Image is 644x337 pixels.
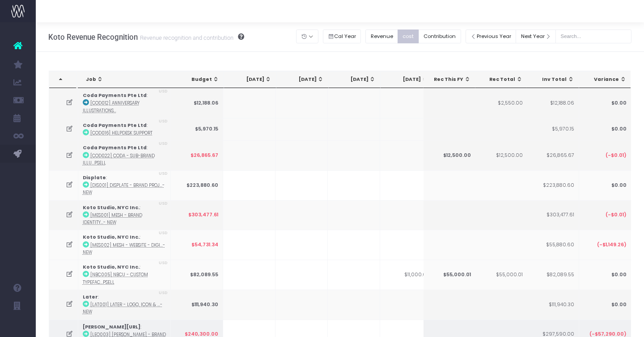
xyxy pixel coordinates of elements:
[424,71,476,88] th: Rec This FY: activate to sort column ascending
[159,201,168,207] span: USD
[48,33,244,42] h3: Koto Revenue Recognition
[172,71,224,88] th: Budget: activate to sort column ascending
[381,71,433,88] th: Jul 25: activate to sort column ascending
[579,88,631,118] td: $0.00
[398,29,419,43] button: cost
[83,294,98,300] strong: Later
[159,290,168,296] span: USD
[555,29,631,43] input: Search...
[78,230,171,260] td: :
[171,118,223,140] td: $5,970.15
[232,76,271,83] div: [DATE]
[159,260,168,266] span: USD
[83,204,140,211] strong: Koto Studio, NYC Inc.
[171,230,223,260] td: $54,731.34
[423,260,475,290] td: $55,000.01
[180,76,219,83] div: Budget
[90,130,153,136] abbr: [COD016] Helpdesk Support
[587,76,626,83] div: Variance
[527,71,579,88] th: Inv Total: activate to sort column ascending
[389,76,428,83] div: [DATE]
[380,260,432,290] td: $11,000.01
[159,141,168,147] span: USD
[83,153,155,166] abbr: [COD022] Coda - Sub-Brand Illustrations - Brand - Upsell
[526,260,579,290] td: $82,089.55
[171,260,223,290] td: $82,089.55
[579,118,631,140] td: $0.00
[78,170,171,200] td: :
[83,234,140,240] strong: Koto Studio, NYC Inc.
[526,170,579,200] td: $223,880.60
[526,88,579,118] td: $12,188.06
[83,92,147,99] strong: Coda Payments Pte Ltd
[171,88,223,118] td: $12,188.06
[329,71,381,88] th: Jun 25: activate to sort column ascending
[171,200,223,230] td: $303,477.61
[475,88,527,118] td: $2,550.00
[579,71,631,88] th: Variance: activate to sort column ascending
[323,29,361,43] button: Cal Year
[159,171,168,177] span: USD
[83,242,165,255] abbr: [MES002] Mesh - Website - Digital - New
[365,27,465,46] div: Small button group
[83,302,162,315] abbr: [LAT001] Later - Logo, Icon & Shape System - Brand - New
[83,144,147,151] strong: Coda Payments Pte Ltd
[49,71,76,88] th: : activate to sort column descending
[78,140,171,170] td: :
[171,170,223,200] td: $223,880.60
[526,200,579,230] td: $303,477.61
[337,76,376,83] div: [DATE]
[78,88,171,118] td: :
[475,71,528,88] th: Rec Total: activate to sort column ascending
[323,27,366,46] div: Small button group
[83,212,142,225] abbr: [MES001] Mesh - Brand Identity - Brand - New
[579,170,631,200] td: $0.00
[423,140,475,170] td: $12,500.00
[597,241,626,249] span: (-$1,149.26)
[466,29,517,43] button: Previous Year
[159,230,168,236] span: USD
[475,140,527,170] td: $12,500.00
[83,174,106,181] strong: Displate
[171,290,223,320] td: $111,940.30
[526,140,579,170] td: $26,865.67
[432,76,471,83] div: Rec This FY
[86,76,168,83] div: Job
[171,140,223,170] td: $26,865.67
[83,182,165,195] abbr: [DIS001] Displate - Brand Project - Brand - New
[475,260,527,290] td: $55,000.01
[605,211,626,219] span: (-$0.01)
[78,200,171,230] td: :
[535,76,574,83] div: Inv Total
[483,76,523,83] div: Rec Total
[159,118,168,125] span: USD
[138,33,233,42] small: Revenue recognition and contribution
[526,230,579,260] td: $55,880.60
[83,272,148,285] abbr: [NBC005] NBCU - Custom Typeface - Brand - Upsell
[78,260,171,290] td: :
[78,118,171,140] td: :
[579,260,631,290] td: $0.00
[365,29,398,43] button: Revenue
[284,76,324,83] div: [DATE]
[526,290,579,320] td: $111,940.30
[419,29,461,43] button: Contribution
[159,88,168,95] span: USD
[516,29,556,43] button: Next Year
[224,71,276,88] th: Apr 25: activate to sort column ascending
[579,290,631,320] td: $0.00
[83,264,140,270] strong: Koto Studio, NYC Inc.
[276,71,329,88] th: May 25: activate to sort column ascending
[78,290,171,320] td: :
[605,152,626,159] span: (-$0.01)
[78,71,173,88] th: Job: activate to sort column ascending
[526,118,579,140] td: $5,970.15
[83,100,140,113] abbr: [COD012] Anniversary Illustrations
[83,324,140,330] strong: [PERSON_NAME][URL]
[11,319,25,333] img: images/default_profile_image.png
[83,122,147,129] strong: Coda Payments Pte Ltd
